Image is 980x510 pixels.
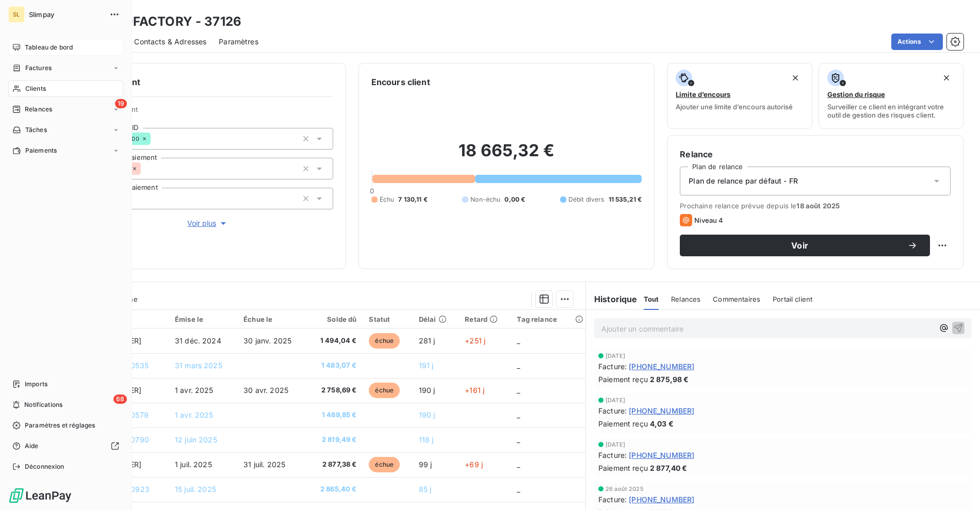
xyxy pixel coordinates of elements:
[115,99,127,108] span: 19
[667,63,812,129] button: Limite d’encoursAjouter une limite d’encours autorisé
[517,435,520,444] span: _
[773,295,812,303] span: Portail client
[313,459,357,470] span: 2 877,38 €
[504,195,525,204] span: 0,00 €
[313,410,357,420] span: 1 489,85 €
[187,218,228,228] span: Voir plus
[175,410,214,419] span: 1 avr. 2025
[313,336,357,346] span: 1 494,04 €
[517,410,520,419] span: _
[598,374,648,385] span: Paiement reçu
[25,105,52,114] span: Relances
[598,463,648,473] span: Paiement reçu
[465,386,484,394] span: +161 j
[568,195,605,204] span: Débit divers
[598,450,627,460] span: Facture :
[465,460,483,469] span: +69 j
[25,441,39,451] span: Aide
[369,333,400,349] span: échue
[713,295,760,303] span: Commentaires
[25,380,47,389] span: Imports
[419,485,432,493] span: 85 j
[650,463,688,473] span: 2 877,40 €
[313,484,357,495] span: 2 865,40 €
[465,336,485,345] span: +251 j
[694,216,723,224] span: Niveau 4
[689,176,798,186] span: Plan de relance par défaut - FR
[945,475,970,500] iframe: Intercom live chat
[175,485,216,493] span: 15 juil. 2025
[371,140,642,171] h2: 18 665,32 €
[398,195,428,204] span: 7 130,11 €
[243,315,301,323] div: Échue le
[371,76,430,88] h6: Encours client
[313,360,357,371] span: 1 483,07 €
[891,34,943,50] button: Actions
[650,418,674,429] span: 4,03 €
[796,202,840,210] span: 18 août 2025
[606,353,625,359] span: [DATE]
[25,43,73,52] span: Tableau de bord
[419,315,452,323] div: Délai
[243,386,288,394] span: 30 avr. 2025
[671,295,700,303] span: Relances
[8,438,123,454] a: Aide
[517,315,579,323] div: Tag relance
[819,63,963,129] button: Gestion du risqueSurveiller ce client en intégrant votre outil de gestion des risques client.
[369,383,400,398] span: échue
[629,494,694,505] span: [PHONE_NUMBER]
[25,63,52,73] span: Factures
[609,195,642,204] span: 11 535,21 €
[25,421,95,430] span: Paramètres et réglages
[629,361,694,372] span: [PHONE_NUMBER]
[151,134,159,143] input: Ajouter une valeur
[644,295,659,303] span: Tout
[419,410,435,419] span: 190 j
[313,385,357,396] span: 2 758,69 €
[141,164,149,173] input: Ajouter une valeur
[175,336,221,345] span: 31 déc. 2024
[175,386,214,394] span: 1 avr. 2025
[676,90,730,98] span: Limite d’encours
[83,218,333,229] button: Voir plus
[25,462,64,471] span: Déconnexion
[827,103,955,119] span: Surveiller ce client en intégrant votre outil de gestion des risques client.
[29,10,103,19] span: Slimpay
[419,336,435,345] span: 281 j
[470,195,500,204] span: Non-échu
[606,441,625,448] span: [DATE]
[370,187,374,195] span: 0
[91,12,241,31] h3: TELCOFACTORY - 37126
[380,195,395,204] span: Échu
[517,460,520,469] span: _
[692,241,907,250] span: Voir
[25,84,46,93] span: Clients
[369,315,406,323] div: Statut
[175,435,217,444] span: 12 juin 2025
[676,103,793,111] span: Ajouter une limite d’encours autorisé
[598,405,627,416] span: Facture :
[175,460,212,469] span: 1 juil. 2025
[219,37,258,47] span: Paramètres
[8,6,25,23] div: SL
[606,397,625,403] span: [DATE]
[465,315,504,323] div: Retard
[113,394,127,404] span: 68
[313,435,357,445] span: 2 819,49 €
[680,235,930,256] button: Voir
[175,361,222,370] span: 31 mars 2025
[680,148,951,160] h6: Relance
[419,361,434,370] span: 191 j
[517,485,520,493] span: _
[243,460,285,469] span: 31 juil. 2025
[24,400,62,409] span: Notifications
[586,293,638,305] h6: Historique
[8,487,72,504] img: Logo LeanPay
[606,486,644,492] span: 26 août 2025
[25,146,57,155] span: Paiements
[629,450,694,460] span: [PHONE_NUMBER]
[517,361,520,370] span: _
[629,405,694,416] span: [PHONE_NUMBER]
[419,435,434,444] span: 118 j
[243,336,291,345] span: 30 janv. 2025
